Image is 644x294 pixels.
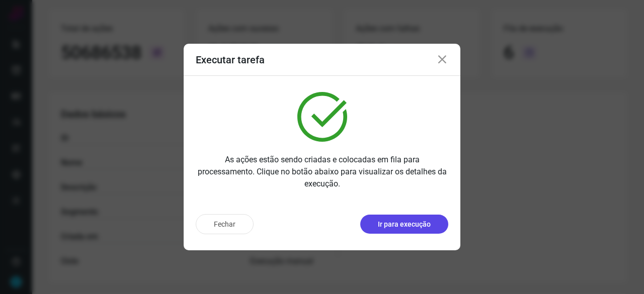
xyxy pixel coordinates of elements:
[196,214,254,234] button: Fechar
[360,215,448,234] button: Ir para execução
[297,92,347,142] img: verified.svg
[196,154,448,190] p: As ações estão sendo criadas e colocadas em fila para processamento. Clique no botão abaixo para ...
[378,219,431,230] p: Ir para execução
[196,54,265,66] h3: Executar tarefa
